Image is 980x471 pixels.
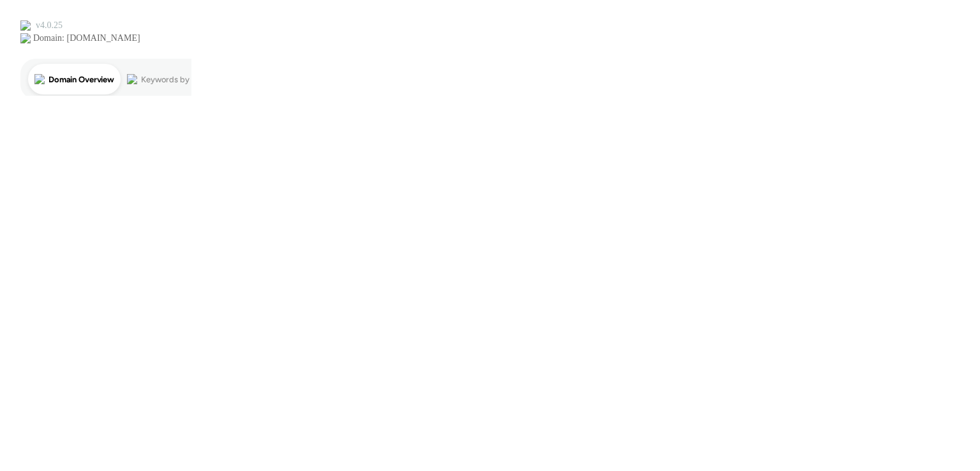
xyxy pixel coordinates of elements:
div: Domain Overview [48,75,114,84]
div: Keywords by Traffic [141,75,215,84]
img: tab_keywords_by_traffic_grey.svg [127,74,137,84]
div: Domain: [DOMAIN_NAME] [33,33,140,43]
div: v 4.0.25 [36,20,63,31]
img: website_grey.svg [20,33,31,43]
img: logo_orange.svg [20,20,31,31]
img: tab_domain_overview_orange.svg [34,74,45,84]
